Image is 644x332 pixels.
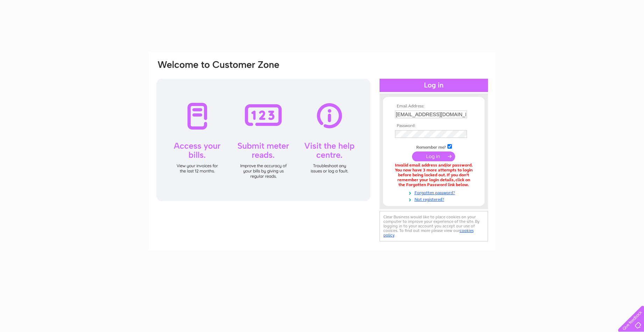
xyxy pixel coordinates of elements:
th: Email Address: [393,104,474,109]
div: Clear Business would like to place cookies on your computer to improve your experience of the sit... [380,211,488,241]
a: Not registered? [395,196,474,202]
a: cookies policy [383,228,474,238]
td: Remember me? [393,143,474,150]
input: Submit [412,151,455,161]
div: Invalid email address and/or password. You now have 3 more attempts to login before being locked ... [395,163,473,187]
a: Forgotten password? [395,189,474,196]
th: Password: [393,123,474,128]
